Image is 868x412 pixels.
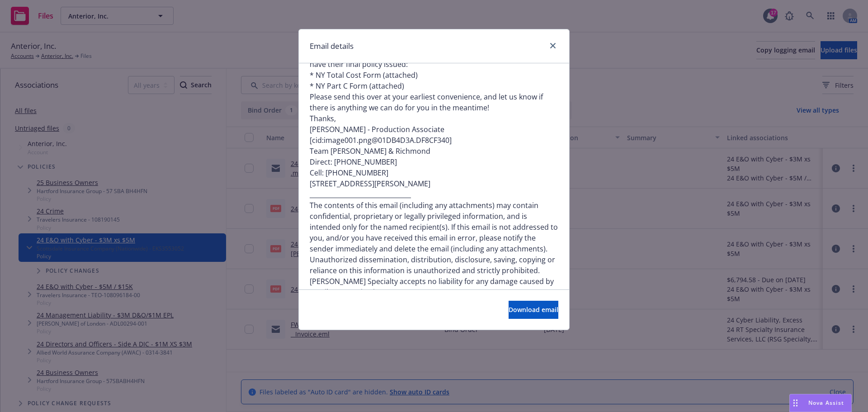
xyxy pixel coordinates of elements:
[310,124,558,135] p: [PERSON_NAME] - Production Associate
[310,146,558,189] p: Team [PERSON_NAME] & Richmond Direct: [PHONE_NUMBER] Cell: [PHONE_NUMBER] [STREET_ADDRESS][PERSON...
[310,70,558,91] p: * NY Total Cost Form (attached) * NY Part C Form (attached)
[310,135,558,146] p: [cid:image001.png@01DB4D3A.DF8CF340]
[790,394,801,412] div: Drag to move
[310,113,558,124] p: Thanks,
[310,40,354,52] h1: Email details
[509,305,558,314] span: Download email
[310,91,558,113] p: Please send this over at your earliest convenience, and let us know if there is anything we can d...
[547,40,558,51] a: close
[789,394,852,412] button: Nova Assist
[310,189,558,298] p: ________________________________ The contents of this email (including any attachments) may conta...
[808,399,844,407] span: Nova Assist
[509,301,558,319] button: Download email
